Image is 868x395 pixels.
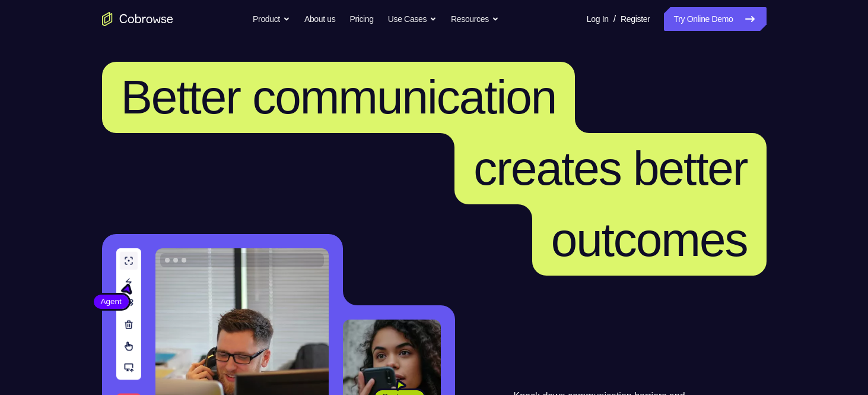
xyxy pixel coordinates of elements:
a: Go to the home page [102,12,173,26]
a: Log In [587,7,609,31]
span: outcomes [551,213,748,266]
a: About us [304,7,335,31]
span: creates better [473,142,747,195]
span: Better communication [121,71,557,124]
button: Use Cases [388,7,437,31]
a: Try Online Demo [664,7,766,31]
span: Agent [94,296,129,308]
a: Register [621,7,650,31]
a: Pricing [349,7,373,31]
button: Product [253,7,290,31]
span: / [613,12,616,26]
button: Resources [451,7,499,31]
